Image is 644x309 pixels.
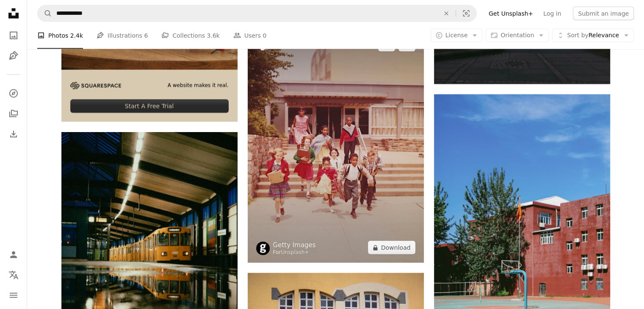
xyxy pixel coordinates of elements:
button: Search Unsplash [38,6,52,22]
a: Collections [5,105,22,122]
a: Getty Images [273,241,316,249]
a: Home — Unsplash [5,5,22,24]
button: Orientation [486,29,549,42]
span: License [445,32,468,39]
div: For [273,249,316,256]
a: a train that is sitting in a train station [61,238,238,246]
span: 0 [263,31,267,40]
button: Menu [5,287,22,304]
a: Users 0 [233,22,267,49]
a: Download History [5,126,22,143]
button: Clear [437,6,456,22]
a: Unsplash+ [281,249,309,255]
a: a basketball court in front of a red building [434,222,610,230]
img: file-1705255347840-230a6ab5bca9image [70,82,121,89]
button: Download [368,241,415,254]
a: Log in [538,7,566,20]
a: Log in / Sign up [5,246,22,263]
img: UNITED STATES - CIRCA 1960s: Children running down steps from elementary school. [248,30,424,263]
a: UNITED STATES - CIRCA 1960s: Children running down steps from elementary school. [248,142,424,150]
form: Find visuals sitewide [37,5,477,22]
span: Sort by [567,32,588,39]
a: Photos [5,27,22,44]
a: Get Unsplash+ [484,7,538,20]
button: License [431,29,483,42]
button: Language [5,267,22,284]
button: Visual search [456,6,476,22]
img: Go to Getty Images's profile [256,242,270,255]
a: Collections 3.6k [161,22,219,49]
div: Start A Free Trial [70,99,229,113]
span: A website makes it real. [168,82,229,89]
span: 3.6k [207,31,219,40]
span: Orientation [500,32,534,39]
button: Sort byRelevance [552,29,634,42]
span: Relevance [567,31,619,40]
a: Illustrations [5,47,22,64]
button: Submit an image [573,7,634,20]
span: 6 [144,31,148,40]
a: Explore [5,85,22,102]
a: Illustrations 6 [97,22,148,49]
